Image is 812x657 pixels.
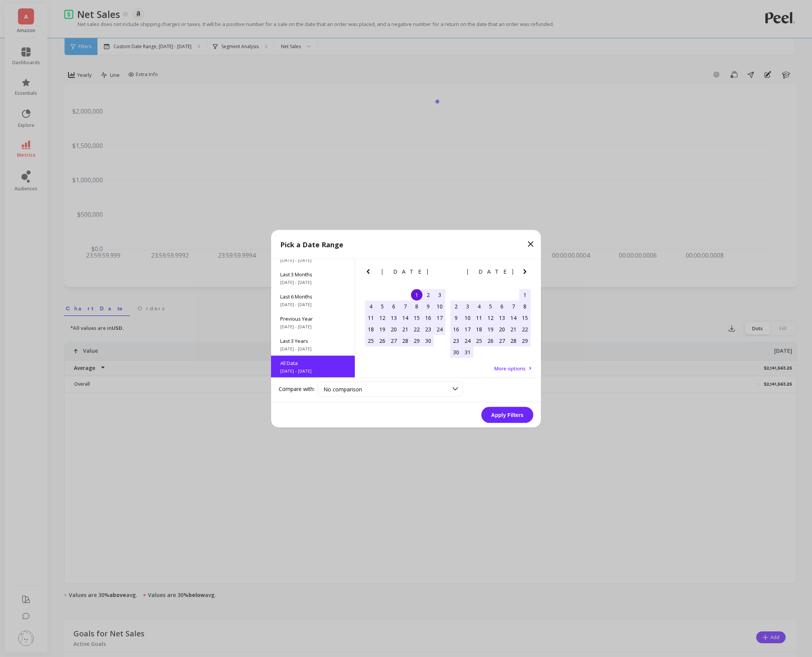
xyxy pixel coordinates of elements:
[519,323,531,335] div: Choose Saturday, July 22nd, 2017
[519,312,531,323] div: Choose Saturday, July 15th, 2017
[280,323,346,329] span: [DATE] - [DATE]
[388,300,400,312] div: Choose Tuesday, June 6th, 2017
[280,359,346,366] span: All Data
[280,346,346,352] span: [DATE] - [DATE]
[411,300,422,312] div: Choose Thursday, June 8th, 2017
[462,300,473,312] div: Choose Monday, July 3rd, 2017
[467,268,515,274] span: [DATE]
[411,289,422,300] div: Choose Thursday, June 1st, 2017
[280,239,343,250] p: Pick a Date Range
[519,335,531,346] div: Choose Saturday, July 29th, 2017
[400,300,411,312] div: Choose Wednesday, June 7th, 2017
[450,346,462,358] div: Choose Sunday, July 30th, 2017
[323,385,362,393] span: No comparison
[508,335,519,346] div: Choose Friday, July 28th, 2017
[422,300,434,312] div: Choose Friday, June 9th, 2017
[435,267,447,279] button: Next Month
[280,315,346,322] span: Previous Year
[365,323,377,335] div: Choose Sunday, June 18th, 2017
[519,289,531,300] div: Choose Saturday, July 1st, 2017
[473,323,485,335] div: Choose Tuesday, July 18th, 2017
[422,335,434,346] div: Choose Friday, June 30th, 2017
[280,257,346,263] span: [DATE] - [DATE]
[422,323,434,335] div: Choose Friday, June 23rd, 2017
[377,312,388,323] div: Choose Monday, June 12th, 2017
[388,312,400,323] div: Choose Tuesday, June 13th, 2017
[494,365,526,371] span: More options
[519,300,531,312] div: Choose Saturday, July 8th, 2017
[449,267,461,279] button: Previous Month
[450,300,462,312] div: Choose Sunday, July 2nd, 2017
[365,300,377,312] div: Choose Sunday, June 4th, 2017
[411,335,422,346] div: Choose Thursday, June 29th, 2017
[365,289,445,346] div: month 2017-06
[382,268,429,274] span: [DATE]
[450,312,462,323] div: Choose Sunday, July 9th, 2017
[450,335,462,346] div: Choose Sunday, July 23rd, 2017
[422,312,434,323] div: Choose Friday, June 16th, 2017
[388,323,400,335] div: Choose Tuesday, June 20th, 2017
[280,293,346,300] span: Last 6 Months
[365,335,377,346] div: Choose Sunday, June 25th, 2017
[473,300,485,312] div: Choose Tuesday, July 4th, 2017
[462,323,473,335] div: Choose Monday, July 17th, 2017
[377,335,388,346] div: Choose Monday, June 26th, 2017
[377,300,388,312] div: Choose Monday, June 5th, 2017
[280,301,346,307] span: [DATE] - [DATE]
[434,323,445,335] div: Choose Saturday, June 24th, 2017
[280,279,346,285] span: [DATE] - [DATE]
[434,312,445,323] div: Choose Saturday, June 17th, 2017
[400,335,411,346] div: Choose Wednesday, June 28th, 2017
[496,335,508,346] div: Choose Thursday, July 27th, 2017
[400,323,411,335] div: Choose Wednesday, June 21st, 2017
[411,312,422,323] div: Choose Thursday, June 15th, 2017
[485,312,496,323] div: Choose Wednesday, July 12th, 2017
[434,289,445,300] div: Choose Saturday, June 3rd, 2017
[280,337,346,344] span: Last 3 Years
[496,300,508,312] div: Choose Thursday, July 6th, 2017
[434,300,445,312] div: Choose Saturday, June 10th, 2017
[473,335,485,346] div: Choose Tuesday, July 25th, 2017
[365,312,377,323] div: Choose Sunday, June 11th, 2017
[280,271,346,277] span: Last 3 Months
[520,267,533,279] button: Next Month
[496,312,508,323] div: Choose Thursday, July 13th, 2017
[496,323,508,335] div: Choose Thursday, July 20th, 2017
[388,335,400,346] div: Choose Tuesday, June 27th, 2017
[280,368,346,374] span: [DATE] - [DATE]
[411,323,422,335] div: Choose Thursday, June 22nd, 2017
[508,300,519,312] div: Choose Friday, July 7th, 2017
[422,289,434,300] div: Choose Friday, June 2nd, 2017
[508,312,519,323] div: Choose Friday, July 14th, 2017
[462,335,473,346] div: Choose Monday, July 24th, 2017
[485,300,496,312] div: Choose Wednesday, July 5th, 2017
[364,267,376,279] button: Previous Month
[508,323,519,335] div: Choose Friday, July 21st, 2017
[481,407,533,423] button: Apply Filters
[377,323,388,335] div: Choose Monday, June 19th, 2017
[279,385,315,393] label: Compare with:
[485,323,496,335] div: Choose Wednesday, July 19th, 2017
[485,335,496,346] div: Choose Wednesday, July 26th, 2017
[450,323,462,335] div: Choose Sunday, July 16th, 2017
[400,312,411,323] div: Choose Wednesday, June 14th, 2017
[473,312,485,323] div: Choose Tuesday, July 11th, 2017
[450,289,531,358] div: month 2017-07
[462,312,473,323] div: Choose Monday, July 10th, 2017
[462,346,473,358] div: Choose Monday, July 31st, 2017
